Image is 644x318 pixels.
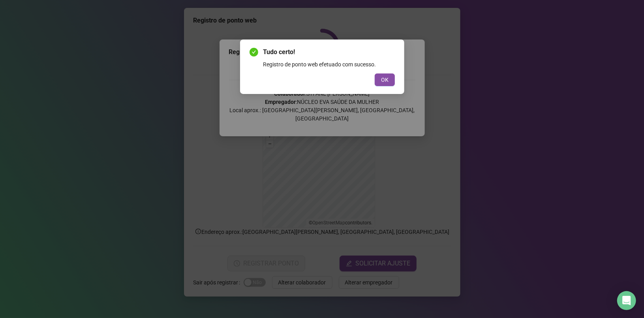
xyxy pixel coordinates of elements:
[250,48,258,56] span: check-circle
[263,60,395,69] div: Registro de ponto web efetuado com sucesso.
[375,73,395,86] button: OK
[617,291,636,310] div: Open Intercom Messenger
[381,75,389,84] span: OK
[263,47,395,57] span: Tudo certo!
